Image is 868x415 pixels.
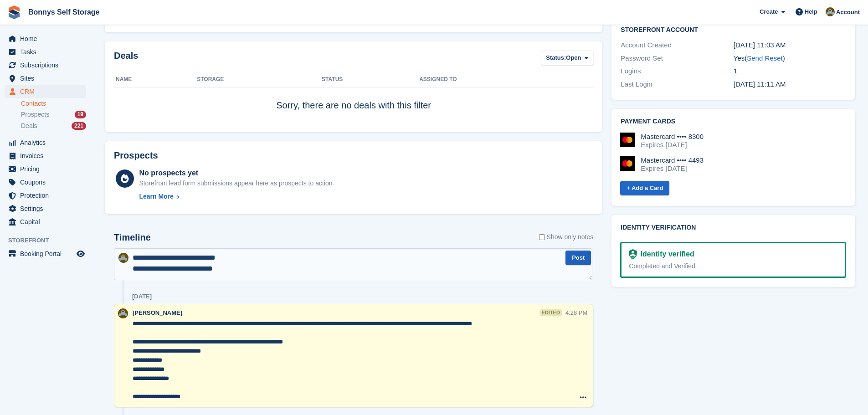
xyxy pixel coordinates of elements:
[20,202,75,215] span: Settings
[5,149,86,162] a: menu
[8,236,91,245] span: Storefront
[20,189,75,202] span: Protection
[197,72,322,87] th: Storage
[5,136,86,149] a: menu
[114,51,138,67] h2: Deals
[20,72,75,85] span: Sites
[5,247,86,260] a: menu
[5,202,86,215] a: menu
[621,53,733,64] div: Password Set
[139,179,334,188] div: Storefront lead form submissions appear here as prospects to action.
[637,249,694,260] div: Identity verified
[539,232,545,242] input: Show only notes
[734,66,846,77] div: 1
[20,32,75,45] span: Home
[133,309,182,316] span: [PERSON_NAME]
[139,192,173,201] div: Learn More
[5,59,86,72] a: menu
[139,168,334,179] div: No prospects yet
[641,133,704,141] div: Mastercard •••• 8300
[641,156,704,164] div: Mastercard •••• 4493
[114,150,158,161] h2: Prospects
[620,156,635,171] img: Mastercard Logo
[20,163,75,175] span: Pricing
[276,100,431,110] span: Sorry, there are no deals with this filter
[565,308,587,317] div: 4:28 PM
[629,249,637,259] img: Identity Verification Ready
[5,46,86,58] a: menu
[114,232,151,243] h2: Timeline
[5,189,86,202] a: menu
[21,99,86,108] a: Contacts
[621,40,733,51] div: Account Created
[836,8,860,17] span: Account
[621,25,846,34] h2: Storefront Account
[322,72,419,87] th: Status
[21,121,86,131] a: Deals 221
[565,251,591,266] button: Post
[641,141,704,149] div: Expires [DATE]
[621,224,846,231] h2: Identity verification
[621,118,846,125] h2: Payment cards
[620,181,669,196] a: + Add a Card
[641,164,704,173] div: Expires [DATE]
[21,110,49,119] span: Prospects
[21,122,37,130] span: Deals
[20,85,75,98] span: CRM
[139,192,334,201] a: Learn More
[760,7,778,16] span: Create
[541,51,593,66] button: Status: Open
[25,5,103,20] a: Bonnys Self Storage
[5,72,86,85] a: menu
[118,308,128,318] img: James Bonny
[539,232,594,242] label: Show only notes
[20,176,75,189] span: Coupons
[546,53,566,62] span: Status:
[540,309,562,316] div: edited
[5,163,86,175] a: menu
[20,149,75,162] span: Invoices
[805,7,817,16] span: Help
[5,215,86,228] a: menu
[566,53,581,62] span: Open
[75,248,86,259] a: Preview store
[72,122,86,130] div: 221
[20,136,75,149] span: Analytics
[826,7,835,16] img: James Bonny
[75,111,86,118] div: 19
[621,66,733,77] div: Logins
[734,40,846,51] div: [DATE] 11:03 AM
[20,46,75,58] span: Tasks
[21,110,86,119] a: Prospects 19
[20,215,75,228] span: Capital
[747,54,782,62] a: Send Reset
[734,80,786,88] time: 2024-10-17 10:11:01 UTC
[5,32,86,45] a: menu
[621,79,733,90] div: Last Login
[7,5,21,19] img: stora-icon-8386f47178a22dfd0bd8f6a31ec36ba5ce8667c1dd55bd0f319d3a0aa187defe.svg
[620,133,635,147] img: Mastercard Logo
[419,72,593,87] th: Assigned to
[118,253,128,263] img: James Bonny
[734,53,846,64] div: Yes
[132,293,152,300] div: [DATE]
[20,247,75,260] span: Booking Portal
[629,261,837,271] div: Completed and Verified.
[5,176,86,189] a: menu
[5,85,86,98] a: menu
[114,72,197,87] th: Name
[745,54,785,62] span: ( )
[20,59,75,72] span: Subscriptions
